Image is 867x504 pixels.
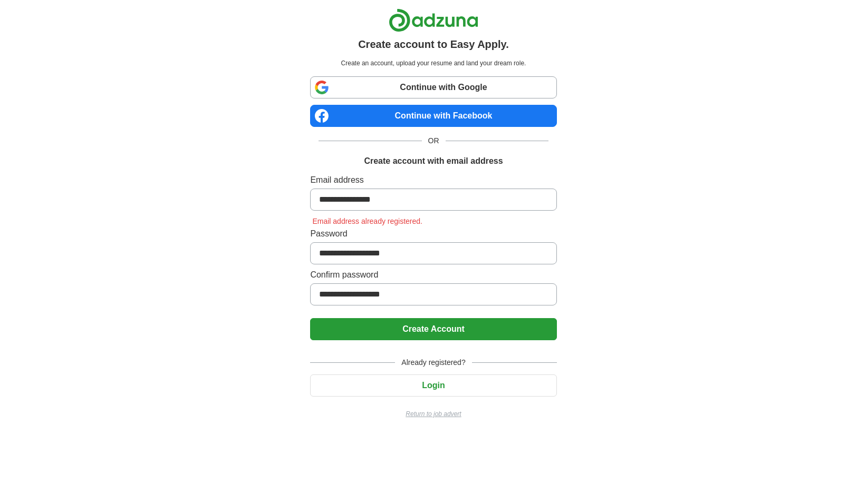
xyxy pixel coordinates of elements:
a: Return to job advert [310,409,556,419]
button: Login [310,374,556,397]
a: Continue with Google [310,76,556,98]
img: Adzuna logo [389,8,478,32]
p: Create an account, upload your resume and land your dream role. [312,58,554,68]
label: Password [310,228,556,240]
span: Already registered? [395,357,471,368]
label: Confirm password [310,269,556,281]
span: Email address already registered. [310,217,425,225]
h1: Create account with email address [364,155,503,167]
a: Login [310,381,556,390]
button: Create Account [310,318,556,340]
h1: Create account to Easy Apply. [358,36,509,52]
span: OR [422,135,446,146]
label: Email address [310,174,556,186]
a: Continue with Facebook [310,105,556,127]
